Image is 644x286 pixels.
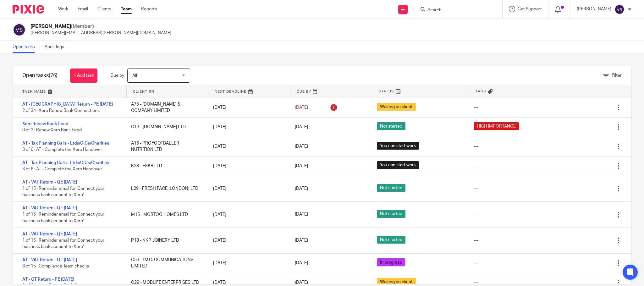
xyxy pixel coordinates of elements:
[141,6,157,12] a: Reports
[377,161,419,169] span: You can start work
[22,147,102,152] span: 3 of 6 · AT - Complete the Xero Handover
[49,73,58,78] span: (76)
[377,210,405,218] span: Not started
[13,41,40,53] a: Open tasks
[22,258,77,262] a: AT - VAT Return - QE [DATE]
[22,128,82,132] span: 0 of 2 · Renew Xero Bank Feed
[474,122,519,130] span: HIGH IMPORTANCE
[22,264,89,269] span: 8 of 15 · Compliance Team checks
[295,186,308,191] span: [DATE]
[295,125,308,129] span: [DATE]
[30,23,171,30] h2: [PERSON_NAME]
[22,186,104,197] span: 1 of 15 · Reminder email for 'Connect your business bank account to Xero'
[13,5,44,14] img: Pixie
[378,89,394,94] span: Status
[125,121,206,133] div: C13 - [DOMAIN_NAME] LTD
[474,163,478,169] div: ---
[518,7,542,11] span: Get Support
[22,277,74,282] a: AT - CT Return - PE [DATE]
[125,98,206,117] div: A75 - [DOMAIN_NAME] & COMPANY LIMITED
[30,30,171,36] p: [PERSON_NAME][EMAIL_ADDRESS][PERSON_NAME][DOMAIN_NAME]
[121,6,132,12] a: Team
[612,73,622,78] span: Filter
[125,234,206,247] div: P18 - NKP JOINERY LTD
[22,161,109,165] a: AT - Tax Planning Calls - Ltds/CICs/Charities
[132,74,137,78] span: All
[45,41,69,53] a: Audit logs
[207,101,289,114] div: [DATE]
[207,140,289,153] div: [DATE]
[295,261,308,265] span: [DATE]
[22,206,77,210] a: AT - VAT Return - QE [DATE]
[125,182,206,195] div: L29 - FRESH FACE (LONDON) LTD
[22,180,77,184] a: AT - VAT Return - QE [DATE]
[125,160,206,172] div: K28 - ESKB LTD
[377,258,405,266] span: In progress
[78,6,88,12] a: Email
[22,167,102,171] span: 3 of 6 · AT - Complete the Xero Handover
[22,109,100,113] span: 2 of 34 · Xero Renew Bank Connections
[295,212,308,217] span: [DATE]
[22,232,77,236] a: AT - VAT Return - QE [DATE]
[427,8,483,13] input: Search
[377,142,419,150] span: You can start work
[474,237,478,244] div: ---
[22,238,104,249] span: 1 of 15 · Reminder email for 'Connect your business bank account to Xero'
[207,234,289,247] div: [DATE]
[22,102,113,107] a: AT - [GEOGRAPHIC_DATA] Return - PE [DATE]
[22,122,68,126] a: Xero Renew Bank Feed
[474,212,478,218] div: ---
[125,137,206,156] div: A16 - PROFOOTBALLER NUTRITION LTD
[295,144,308,149] span: [DATE]
[97,6,111,12] a: Clients
[125,208,206,221] div: M15 - MORTOO HOMES LTD
[474,185,478,192] div: ---
[377,103,416,111] span: Waiting on client
[577,6,611,12] p: [PERSON_NAME]
[125,254,206,273] div: C53 - I.M.C. COMMUNICATIONS LIMITED
[207,208,289,221] div: [DATE]
[22,72,58,79] h1: Open tasks
[614,4,625,14] img: svg%3E
[377,236,405,244] span: Not started
[474,279,478,286] div: ---
[476,89,486,94] span: Tags
[58,6,68,12] a: Work
[377,184,405,192] span: Not started
[22,212,104,223] span: 1 of 15 · Reminder email for 'Connect your business bank account to Xero'
[207,182,289,195] div: [DATE]
[207,160,289,172] div: [DATE]
[13,23,26,36] img: svg%3E
[207,257,289,269] div: [DATE]
[295,105,308,110] span: [DATE]
[71,24,94,29] span: (Member)
[474,104,478,111] div: ---
[295,238,308,243] span: [DATE]
[295,164,308,168] span: [DATE]
[22,141,109,146] a: AT - Tax Planning Calls - Ltds/CICs/Charities
[295,280,308,285] span: [DATE]
[110,72,124,79] p: Due by
[474,260,478,266] div: ---
[70,69,97,83] a: + Add task
[207,121,289,133] div: [DATE]
[377,278,416,286] span: Waiting on client
[474,143,478,150] div: ---
[377,122,405,130] span: Not started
